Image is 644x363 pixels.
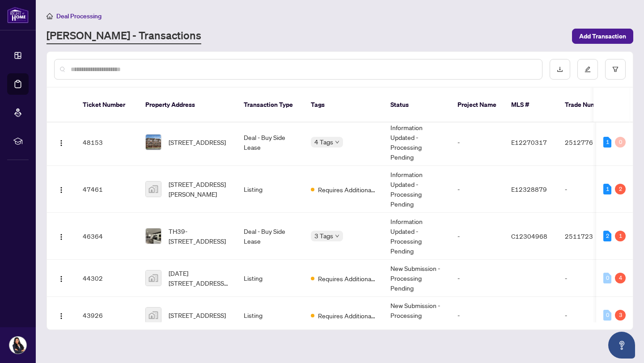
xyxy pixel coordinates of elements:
[558,213,620,260] td: 2511723
[557,66,563,72] span: download
[314,231,333,241] span: 3 Tags
[504,88,558,122] th: MLS #
[169,268,229,288] span: [DATE][STREET_ADDRESS][DATE]
[450,166,504,213] td: -
[169,226,229,246] span: TH39-[STREET_ADDRESS]
[577,59,598,80] button: edit
[558,260,620,297] td: -
[558,166,620,213] td: -
[169,137,226,147] span: [STREET_ADDRESS]
[511,185,547,193] span: E12328879
[47,28,201,44] a: [PERSON_NAME] - Transactions
[603,310,611,321] div: 0
[383,297,450,334] td: New Submission - Processing Pending
[603,184,611,194] div: 1
[54,182,68,196] button: Logo
[318,311,376,321] span: Requires Additional Docs
[450,119,504,166] td: -
[58,186,65,194] img: Logo
[169,310,226,320] span: [STREET_ADDRESS]
[335,140,339,144] span: down
[572,29,633,44] button: Add Transaction
[579,29,626,43] span: Add Transaction
[450,260,504,297] td: -
[237,213,304,260] td: Deal - Buy Side Lease
[383,213,450,260] td: Information Updated - Processing Pending
[558,119,620,166] td: 2512776
[314,137,333,147] span: 4 Tags
[335,234,339,238] span: down
[56,12,102,20] span: Deal Processing
[558,88,620,122] th: Trade Number
[169,179,229,199] span: [STREET_ADDRESS][PERSON_NAME]
[612,66,619,72] span: filter
[58,233,65,241] img: Logo
[58,275,65,283] img: Logo
[318,274,376,283] span: Requires Additional Docs
[603,137,611,148] div: 1
[58,312,65,320] img: Logo
[54,135,68,149] button: Logo
[76,88,138,122] th: Ticket Number
[237,119,304,166] td: Deal - Buy Side Lease
[76,166,138,213] td: 47461
[146,181,161,197] img: thumbnail-img
[550,59,570,80] button: download
[383,260,450,297] td: New Submission - Processing Pending
[237,88,304,122] th: Transaction Type
[585,66,591,72] span: edit
[605,59,626,80] button: filter
[450,213,504,260] td: -
[450,297,504,334] td: -
[76,213,138,260] td: 46364
[76,260,138,297] td: 44302
[146,135,161,150] img: thumbnail-img
[76,297,138,334] td: 43926
[615,137,626,148] div: 0
[383,166,450,213] td: Information Updated - Processing Pending
[608,332,635,359] button: Open asap
[54,229,68,243] button: Logo
[511,138,547,146] span: E12270317
[58,139,65,147] img: Logo
[146,270,161,286] img: thumbnail-img
[603,273,611,283] div: 0
[615,184,626,194] div: 2
[54,271,68,285] button: Logo
[146,228,161,244] img: thumbnail-img
[146,308,161,323] img: thumbnail-img
[318,185,376,194] span: Requires Additional Docs
[615,273,626,283] div: 4
[47,13,53,19] span: home
[383,88,450,122] th: Status
[383,119,450,166] td: Information Updated - Processing Pending
[9,337,26,354] img: Profile Icon
[558,297,620,334] td: -
[615,231,626,241] div: 1
[7,7,29,23] img: logo
[237,297,304,334] td: Listing
[76,119,138,166] td: 48153
[138,88,237,122] th: Property Address
[237,166,304,213] td: Listing
[615,310,626,321] div: 3
[54,308,68,322] button: Logo
[304,88,383,122] th: Tags
[237,260,304,297] td: Listing
[450,88,504,122] th: Project Name
[603,231,611,241] div: 2
[511,232,547,240] span: C12304968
